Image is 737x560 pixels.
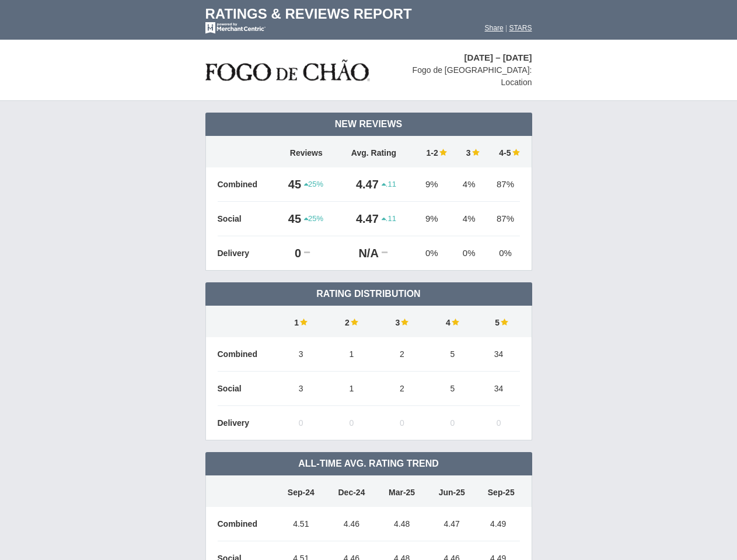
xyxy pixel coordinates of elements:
td: 4.47 [337,167,382,202]
td: 4.48 [377,507,427,541]
td: Sep-25 [477,475,520,507]
td: 2 [377,372,428,406]
td: 4% [453,167,485,202]
td: 3 [276,337,327,372]
td: Social [218,202,276,236]
td: 0% [485,236,520,271]
td: 5 [427,337,478,372]
td: Social [218,372,276,406]
td: 45 [276,202,305,236]
td: 34 [478,372,520,406]
td: New Reviews [205,113,532,136]
td: Sep-24 [276,475,327,507]
td: Reviews [276,136,337,167]
td: Mar-25 [377,475,427,507]
td: 4.51 [276,507,327,541]
td: 1-2 [411,136,453,167]
td: 9% [411,167,453,202]
td: 4.46 [326,507,377,541]
td: All-Time Avg. Rating Trend [205,452,532,475]
span: 0 [497,418,501,428]
td: Combined [218,337,276,372]
img: star-full-15.png [350,318,358,326]
img: star-full-15.png [500,318,508,326]
span: 0 [349,418,354,428]
td: 0 [276,236,305,271]
span: [DATE] – [DATE] [464,52,532,62]
img: star-full-15.png [450,318,459,326]
td: 2 [377,337,428,372]
td: 1 [326,372,377,406]
td: Delivery [218,406,276,440]
td: 4.49 [477,507,520,541]
td: 9% [411,202,453,236]
td: 5 [427,372,478,406]
img: star-full-15.png [471,148,480,156]
td: N/A [337,236,382,271]
td: 0% [411,236,453,271]
td: Combined [218,167,276,202]
td: 34 [478,337,520,372]
span: .11 [382,179,396,190]
td: 87% [485,167,520,202]
span: 0 [400,418,404,428]
td: 3 [453,136,485,167]
td: 4.47 [427,507,477,541]
td: 1 [326,337,377,372]
a: Share [485,24,504,32]
img: star-full-15.png [438,148,447,156]
span: 25% [304,213,323,224]
img: star-full-15.png [299,318,308,326]
td: 5 [478,306,520,337]
td: 0% [453,236,485,271]
td: 4-5 [485,136,520,167]
td: Avg. Rating [337,136,411,167]
span: Fogo de [GEOGRAPHIC_DATA]: Location [413,65,532,87]
td: Combined [218,507,276,541]
td: 4% [453,202,485,236]
span: 0 [299,418,303,428]
img: star-full-15.png [511,148,520,156]
a: STARS [509,24,532,32]
td: 3 [276,372,327,406]
img: star-full-15.png [400,318,408,326]
td: Dec-24 [326,475,377,507]
span: .11 [382,213,396,224]
span: 25% [304,179,323,190]
td: Rating Distribution [205,282,532,306]
td: 45 [276,167,305,202]
td: 4.47 [337,202,382,236]
span: | [505,24,507,32]
td: 1 [276,306,327,337]
td: 3 [377,306,428,337]
img: stars-fogo-de-chao-logo-50.png [205,57,370,84]
td: 4 [427,306,478,337]
td: Delivery [218,236,276,271]
td: 2 [326,306,377,337]
img: mc-powered-by-logo-white-103.png [205,22,266,34]
td: 87% [485,202,520,236]
span: 0 [450,418,455,428]
td: Jun-25 [427,475,477,507]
